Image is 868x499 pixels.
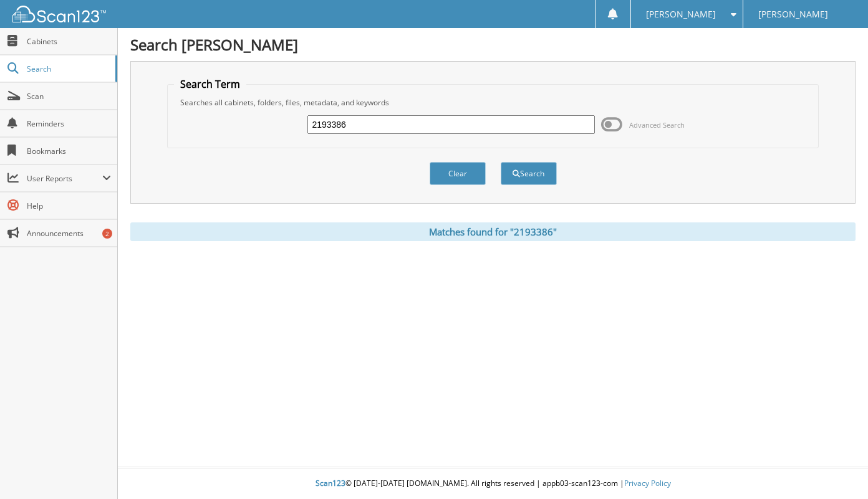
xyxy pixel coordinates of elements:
span: Reminders [27,118,111,129]
button: Clear [430,162,486,185]
legend: Search Term [174,77,246,91]
span: [PERSON_NAME] [646,11,716,18]
span: Announcements [27,228,111,239]
span: Cabinets [27,36,111,47]
span: Search [27,64,109,74]
div: Searches all cabinets, folders, files, metadata, and keywords [174,97,812,108]
div: Matches found for "2193386" [130,222,856,241]
a: Privacy Policy [624,478,671,488]
span: Advanced Search [629,120,685,130]
h1: Search [PERSON_NAME] [130,34,856,55]
div: © [DATE]-[DATE] [DOMAIN_NAME]. All rights reserved | appb03-scan123-com | [118,468,868,499]
button: Search [501,162,557,185]
span: Bookmarks [27,146,111,156]
span: Scan123 [316,478,345,488]
span: [PERSON_NAME] [758,11,828,18]
img: scan123-logo-white.svg [12,6,106,22]
span: Help [27,201,111,211]
div: 2 [102,229,112,239]
span: User Reports [27,173,102,184]
span: Scan [27,91,111,102]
